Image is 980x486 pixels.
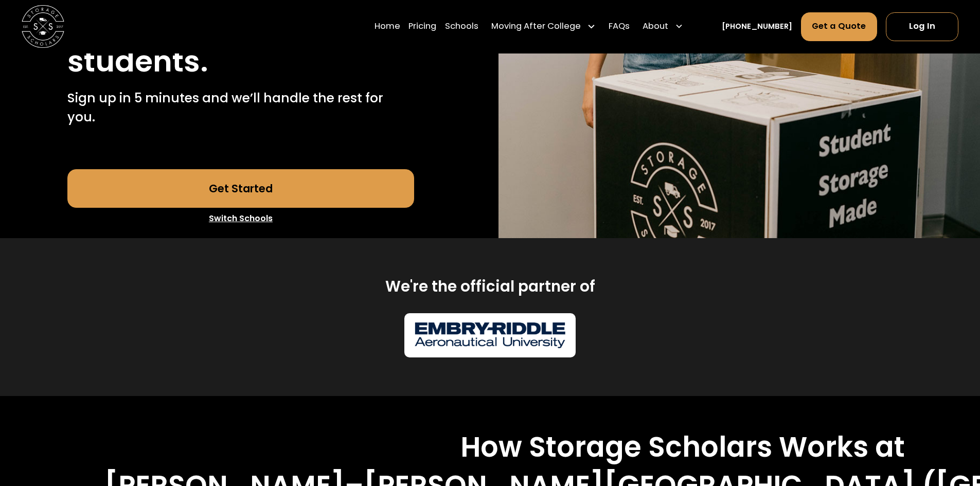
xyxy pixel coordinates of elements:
h2: We're the official partner of [385,277,595,296]
a: Schools [445,12,478,42]
img: Storage Scholars main logo [22,5,64,48]
div: About [638,12,688,42]
div: About [643,21,668,33]
a: Log In [886,12,958,41]
a: Switch Schools [67,208,414,229]
p: Sign up in 5 minutes and we’ll handle the rest for you. [67,88,414,127]
a: Get Started [67,169,414,208]
h2: How Storage Scholars Works at [460,430,905,464]
a: Home [375,12,400,42]
h1: students. [67,45,208,78]
a: Pricing [408,12,436,42]
div: Moving After College [487,12,600,42]
a: FAQs [609,12,630,42]
a: Get a Quote [801,12,878,41]
div: Moving After College [491,21,581,33]
a: [PHONE_NUMBER] [722,21,792,32]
